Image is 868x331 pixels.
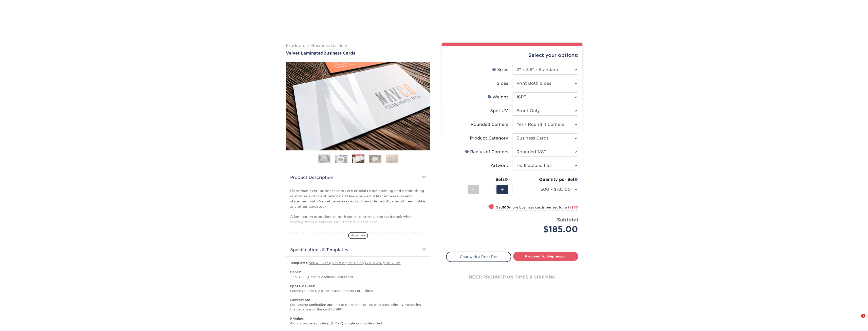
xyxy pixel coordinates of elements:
h2: Specifications & Templates [286,243,430,256]
img: Velvet Laminated 03 [286,62,430,150]
strong: Paper: [290,270,301,274]
h1: Business Cards [286,51,430,56]
img: Business Cards 04 [369,155,381,163]
p: / / / / / 19PT C2S (Coated 2 Sides) Card Stock. Selective Spot UV gloss is available on 1 or 2 si... [290,261,426,326]
small: Get more business cards per set for [496,205,578,211]
p: More than ever, business cards are crucial to maintaining and establishing customer and client re... [290,188,426,271]
iframe: Intercom live chat [851,314,863,326]
div: Spot UV [490,108,508,114]
img: Business Cards 02 [335,155,347,163]
strong: Lamination: [290,298,310,302]
div: Artwork [491,163,508,169]
span: 1 [861,314,865,318]
span: - [472,186,474,193]
a: 3.5" x 2" [332,261,345,265]
div: Select your options: [446,46,578,65]
a: See All Sizes [309,261,330,265]
span: + [501,186,504,193]
span: $30 [571,205,578,209]
iframe: Google Customer Reviews [1,316,43,329]
b: Templates [290,261,307,265]
h2: Product Description [286,171,430,184]
a: Proceed to Shipping [513,252,578,261]
img: Business Cards 01 [318,152,330,165]
img: Business Cards 03 [352,155,364,163]
div: Radius of Corners [465,149,508,155]
strong: Subtotal [557,217,578,222]
strong: Spot UV Gloss: [290,284,315,288]
div: Product Category [470,135,508,141]
span: show more [348,232,368,239]
div: next: production times & shipping [446,262,578,292]
div: Quantity per Set [512,177,578,183]
span: ! [490,204,492,210]
a: 2.5" x 2.5" [384,261,401,265]
div: Weight [487,94,508,100]
img: Business Cards 05 [386,154,398,163]
strong: 500 [502,205,509,209]
a: Business Cards [311,43,343,48]
span: Velvet Laminated [286,51,323,56]
a: Chat with a Print Pro [446,252,511,262]
div: Sides [497,80,508,86]
a: 1.5" x 3.5" [347,261,363,265]
div: Sets [468,177,508,183]
strong: Printing: [290,317,304,321]
span: only [564,205,578,209]
div: Rounded Corners [471,121,508,128]
a: 1.75" x 3.5" [365,261,382,265]
a: Velvet LaminatedBusiness Cards [286,51,430,56]
a: Products [286,43,305,48]
div: $185.00 [516,223,578,235]
div: Sizes [492,67,508,73]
